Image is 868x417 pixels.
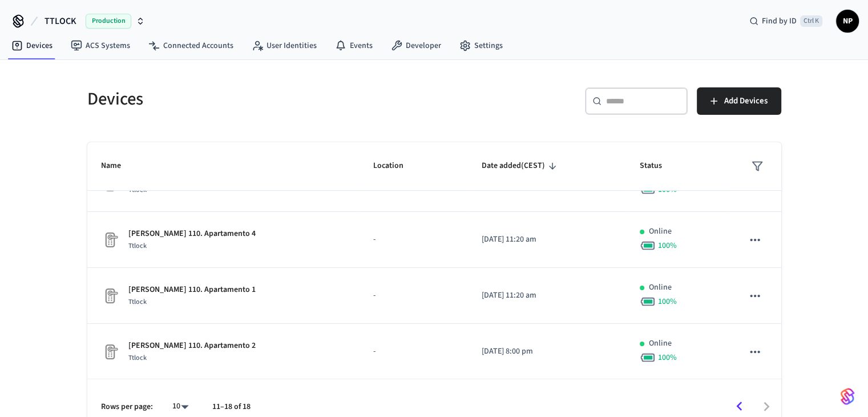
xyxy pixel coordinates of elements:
[101,157,136,175] span: Name
[128,241,147,251] span: Ttlock
[326,35,382,56] a: Events
[482,157,560,175] span: Date added(CEST)
[139,35,243,56] a: Connected Accounts
[101,401,153,413] p: Rows per page:
[2,35,62,56] a: Devices
[841,387,854,406] img: SeamLogoGradient.69752ec5.svg
[649,338,672,350] p: Online
[658,240,677,251] span: 100 %
[697,87,781,115] button: Add Devices
[382,35,450,56] a: Developer
[640,157,677,175] span: Status
[649,226,672,238] p: Online
[482,346,612,358] p: [DATE] 8:00 pm
[128,185,147,195] span: Ttlock
[62,35,139,56] a: ACS Systems
[101,343,119,361] img: Placeholder Lock Image
[658,352,677,363] span: 100 %
[724,94,768,109] span: Add Devices
[482,290,612,302] p: [DATE] 11:20 am
[373,157,418,175] span: Location
[373,234,454,246] p: -
[373,290,454,302] p: -
[243,35,326,56] a: User Identities
[373,346,454,358] p: -
[45,14,76,28] span: TTLOCK
[128,340,256,352] p: [PERSON_NAME] 110. Apartamento 2
[649,282,672,294] p: Online
[86,14,131,29] span: Production
[128,353,147,363] span: Ttlock
[87,87,427,111] h5: Devices
[101,287,119,305] img: Placeholder Lock Image
[128,284,256,296] p: [PERSON_NAME] 110. Apartamento 1
[658,296,677,307] span: 100 %
[482,234,612,246] p: [DATE] 11:20 am
[450,35,512,56] a: Settings
[101,231,119,249] img: Placeholder Lock Image
[762,15,797,27] span: Find by ID
[836,10,859,33] button: NP
[128,297,147,307] span: Ttlock
[740,11,831,31] div: Find by IDCtrl K
[212,401,251,413] p: 11–18 of 18
[128,228,256,240] p: [PERSON_NAME] 110. Apartamento 4
[837,11,858,31] span: NP
[167,398,194,415] div: 10
[800,15,822,27] span: Ctrl K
